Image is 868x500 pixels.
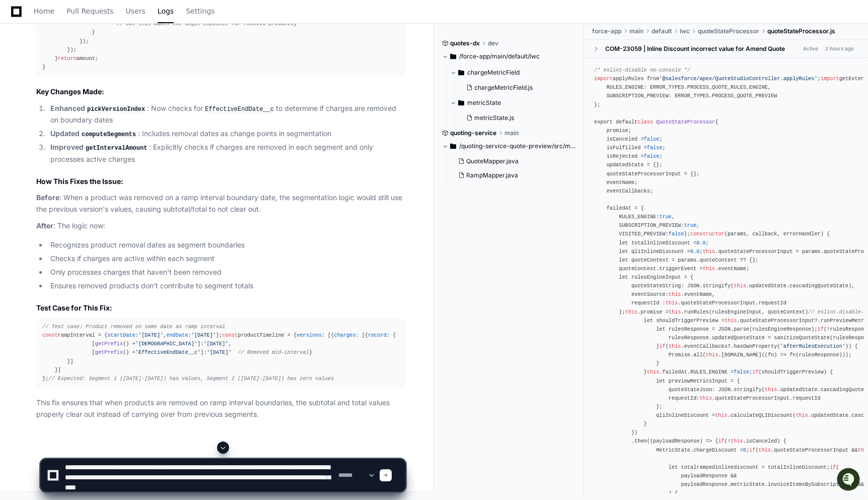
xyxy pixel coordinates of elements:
span: Pull Requests [66,8,113,14]
button: metricState.js [462,111,570,125]
code: pickVersionIndex [85,105,147,114]
span: this [669,343,681,349]
span: '@salesforce/apex/QuoteStudioController.applyRules' [659,76,817,82]
p: This fix ensures that when products are removed on ramp interval boundaries, the subtotal and tot... [36,397,405,420]
span: '[DATE]' [191,332,216,338]
span: force-app [592,27,621,35]
h2: Test Case for This Fix: [36,303,405,313]
div: We're offline, but we'll be back soon! [34,85,146,93]
strong: Before [36,193,59,202]
span: chargeMetricField.js [474,84,533,92]
button: Start new chat [171,78,183,90]
span: const [222,332,238,338]
span: if [718,439,724,445]
span: this [669,292,681,298]
span: true [659,214,672,220]
span: this [666,300,678,306]
span: // Expected: Segment 1 ([DATE]-[DATE]) has values, Segment 2 ([DATE]-[DATE]) has zero values [48,376,334,382]
span: dev [488,39,498,47]
img: 1756235613930-3d25f9e4-fa56-45dd-b3ad-e072dfbd1548 [10,75,28,93]
code: computeSegments [80,130,138,139]
span: Users [126,8,146,14]
p: : When a product was removed on a ramp interval boundary date, the segmentation logic would still... [36,192,405,215]
span: default [652,27,672,35]
span: this [795,412,808,418]
span: /force-app/main/default/lwc [459,52,540,60]
div: 2 hours ago [825,45,854,52]
span: startDate [107,332,135,338]
p: : The logic now: [36,220,405,232]
span: quoteStateProcessor [698,27,759,35]
span: // Removed mid-interval [238,349,309,355]
span: this [725,318,737,324]
li: : Now checks for to determine if charges are removed on boundary dates [47,103,405,126]
span: this [715,412,728,418]
span: quotes-dx [450,39,480,47]
a: Powered byPylon [71,105,122,113]
span: quoteStateProcessor.js [767,27,835,35]
iframe: Open customer support [836,467,863,494]
span: Pylon [100,106,122,113]
span: if [752,369,758,376]
div: Welcome [10,40,183,56]
span: false [644,154,660,160]
span: endDate [166,332,188,338]
span: '[DATE]' [138,332,163,338]
button: /force-app/main/default/lwc [442,48,576,65]
span: class [637,119,653,125]
span: /* eslint-disable no-console */ [594,67,690,73]
span: charges [334,332,355,338]
span: 0.0 [690,248,699,255]
span: this [699,395,712,401]
li: Checks if charges are active within each segment [47,253,405,265]
span: 'afterRulesExecution' [780,343,845,349]
span: main [629,27,643,35]
span: 'EffectiveEndDate__c' [135,349,200,355]
span: false [647,145,663,151]
button: chargeMetricField [450,65,576,81]
svg: Directory [450,140,456,152]
h2: Key Changes Made: [36,87,405,97]
span: metricState.js [474,114,514,122]
strong: After [36,221,53,230]
span: Active [800,44,821,53]
svg: Directory [458,97,464,109]
div: rampInterval = { : , : }; productTimeline = { : [{ : [{ : { [ () + ]: , [ () + ]: } }] }] }; [42,323,399,383]
span: this [734,283,746,289]
svg: Directory [450,50,456,62]
span: '[DATE]' [203,341,228,347]
span: record [368,332,387,338]
code: getIntervalAmount [84,144,149,153]
button: /quoting-service-quote-preview/src/main/java/com/zuora/cpq/quote/preview/mapper [442,138,576,154]
span: getPrefix [95,349,123,355]
strong: Updated [50,129,138,138]
li: Ensures removed products don't contribute to segment totals [47,280,405,292]
span: QuoteMapper.java [466,157,519,165]
span: 0.0 [696,240,705,246]
span: return [58,55,77,61]
span: false [669,231,684,237]
span: this [669,309,681,315]
strong: Enhanced [50,104,147,112]
span: Logs [158,8,174,14]
span: RampMapper.java [466,171,518,179]
span: // Test case: Product removed on same date as ramp interval [42,324,225,330]
span: this [703,248,715,255]
span: chargeMetricField [467,69,520,77]
span: /quoting-service-quote-preview/src/main/java/com/zuora/cpq/quote/preview/mapper [459,142,576,150]
span: main [504,129,519,137]
span: getPrefix [95,341,123,347]
span: constructor [690,231,725,237]
span: '[DEMOGRAPHIC_DATA]' [135,341,197,347]
span: this [703,266,715,272]
h2: How This Fixes the Issue: [36,176,405,186]
span: false [734,369,749,376]
span: Settings [186,8,214,14]
code: EffectiveEndDate__c [203,105,276,114]
span: true [684,223,697,229]
div: Start new chat [34,75,165,85]
span: this [647,369,660,376]
span: Home [34,8,54,14]
span: QuoteStateProcessor [656,119,715,125]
